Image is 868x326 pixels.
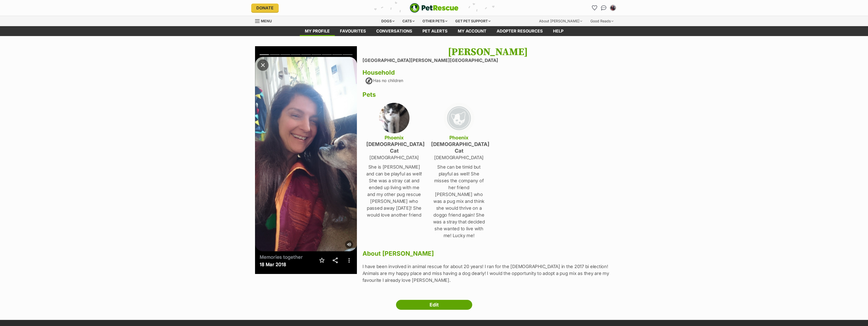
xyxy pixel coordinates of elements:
[362,263,613,284] p: I have been involved in animal rescue for about 20 years! I ran for the [DEMOGRAPHIC_DATA] in the...
[366,154,422,161] p: [DEMOGRAPHIC_DATA]
[379,103,409,133] img: hcrkihru4a77tshkdwj7.jpg
[610,5,616,10] img: Nina lenk profile pic
[419,16,451,26] div: Other pets
[600,4,608,12] a: Conversations
[362,250,613,257] h3: About [PERSON_NAME]
[362,91,613,98] h3: Pets
[431,164,487,239] p: She can be timid but playful as well! She misses the company of her friend [PERSON_NAME] who was ...
[535,16,586,26] div: About [PERSON_NAME]
[452,16,494,26] div: Get pet support
[399,16,418,26] div: Cats
[548,26,569,36] a: Help
[444,103,474,133] img: cat-placeholder-dac9bf757296583bfff24fc8b8ddc0f03ef8dc5148194bf37542f03d89cbe5dc.png
[431,134,487,141] h4: Phoenix
[371,26,417,36] a: conversations
[410,3,459,13] img: logo-e224e6f780fb5917bec1dbf3a21bbac754714ae5b6737aabdf751b685950b380.svg
[366,141,422,154] h4: [DEMOGRAPHIC_DATA] Cat
[609,4,617,12] button: My account
[417,26,453,36] a: Pet alerts
[255,46,357,274] img: laubrdn2lpg7qvozzg9v.jpg
[362,58,613,63] li: [GEOGRAPHIC_DATA][PERSON_NAME][GEOGRAPHIC_DATA]
[378,16,398,26] div: Dogs
[251,4,279,12] a: Donate
[492,26,548,36] a: Adopter resources
[410,3,459,13] a: PetRescue
[431,141,487,154] h4: [DEMOGRAPHIC_DATA] Cat
[335,26,371,36] a: Favourites
[453,26,492,36] a: My account
[362,69,613,76] h3: Household
[365,77,403,85] div: Has no children
[366,164,422,218] p: She is [PERSON_NAME] and can be playful as well! She was a stray cat and ended up living with me ...
[362,46,613,58] h1: [PERSON_NAME]
[591,4,599,12] a: Favourites
[300,26,335,36] a: My profile
[601,5,606,10] img: chat-41dd97257d64d25036548639549fe6c8038ab92f7586957e7f3b1b290dea8141.svg
[366,134,422,141] h4: Phoenix
[255,16,275,25] a: Menu
[591,4,617,12] ul: Account quick links
[396,300,472,310] a: Edit
[587,16,617,26] div: Good Reads
[261,19,272,23] span: Menu
[431,154,487,161] p: [DEMOGRAPHIC_DATA]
